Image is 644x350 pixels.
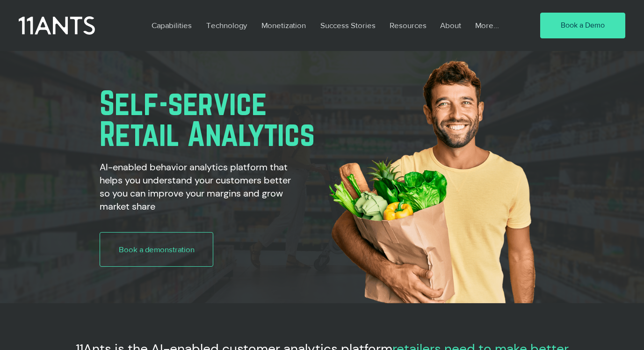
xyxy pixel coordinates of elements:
h2: AI-enabled behavior analytics platform that helps you understand your customers better so you can... [100,160,297,213]
a: About [433,15,468,36]
p: Technology [202,15,252,36]
a: Technology [199,15,254,36]
nav: Site [145,15,513,36]
a: Success Stories [313,15,383,36]
span: Book a Demo [561,20,605,30]
span: Book a demonstration [119,244,195,255]
a: Capabilities [145,15,199,36]
span: Self-service [100,84,267,121]
p: Success Stories [316,15,380,36]
span: Retail Analytics [100,115,315,152]
a: Book a demonstration [100,232,213,267]
p: Monetization [257,15,311,36]
p: More... [470,15,504,36]
a: Monetization [254,15,313,36]
p: About [435,15,466,36]
a: Resources [383,15,433,36]
p: Capabilities [147,15,196,36]
p: Resources [385,15,431,36]
a: Book a Demo [540,13,625,39]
